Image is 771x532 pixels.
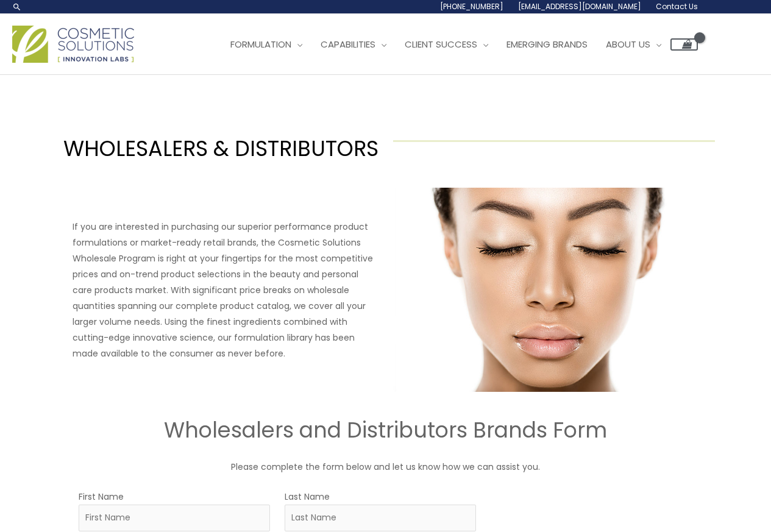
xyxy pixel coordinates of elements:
[79,505,270,531] input: First Name
[20,416,751,444] h2: Wholesalers and Distributors Brands Form
[230,38,291,51] span: Formulation
[20,459,751,475] p: Please complete the form below and let us know how we can assist you.
[311,26,396,63] a: Capabilities
[212,26,698,63] nav: Site Navigation
[440,1,503,12] span: [PHONE_NUMBER]
[597,26,670,63] a: About Us
[56,133,378,163] h1: WHOLESALERS & DISTRIBUTORS
[497,26,597,63] a: Emerging Brands
[12,26,134,63] img: Cosmetic Solutions Logo
[405,38,477,51] span: Client Success
[79,489,124,505] label: First Name
[221,26,311,63] a: Formulation
[656,1,698,12] span: Contact Us
[285,489,330,505] label: Last Name
[12,2,22,12] a: Search icon link
[518,1,641,12] span: [EMAIL_ADDRESS][DOMAIN_NAME]
[396,26,497,63] a: Client Success
[73,219,378,361] p: If you are interested in purchasing our superior performance product formulations or market-ready...
[506,38,588,51] span: Emerging Brands
[285,505,476,531] input: Last Name
[670,38,698,51] a: View Shopping Cart, empty
[606,38,650,51] span: About Us
[393,188,699,392] img: Wholesale Customer Type Image
[321,38,375,51] span: Capabilities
